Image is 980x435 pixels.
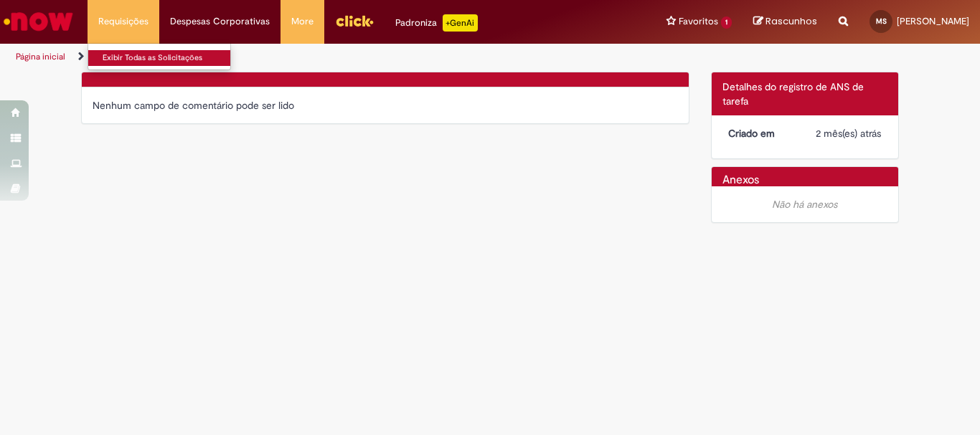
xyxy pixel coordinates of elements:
img: ServiceNow [1,7,75,36]
span: Rascunhos [765,14,817,28]
a: Página inicial [16,51,65,62]
span: 2 mês(es) atrás [816,127,881,140]
ul: Requisições [88,43,231,70]
span: [PERSON_NAME] [897,15,969,27]
p: +GenAi [443,14,478,32]
span: Despesas Corporativas [170,14,270,29]
div: 03/07/2025 16:37:25 [816,126,882,140]
img: click_logo_yellow_360x200.png [335,10,374,32]
span: More [291,14,314,29]
dt: Criado em [717,126,806,140]
a: Exibir Todas as Solicitações [88,50,246,66]
span: MS [876,16,887,26]
h2: Anexos [722,174,759,187]
div: Nenhum campo de comentário pode ser lido [93,98,678,113]
em: Não há anexos [772,198,837,211]
span: Requisições [98,14,149,29]
time: 03/07/2025 16:37:25 [816,127,881,140]
span: Detalhes do registro de ANS de tarefa [722,80,864,107]
span: Favoritos [679,14,718,29]
a: Rascunhos [753,15,817,29]
ul: Trilhas de página [11,44,643,70]
span: 1 [721,16,732,29]
div: Padroniza [395,14,478,32]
